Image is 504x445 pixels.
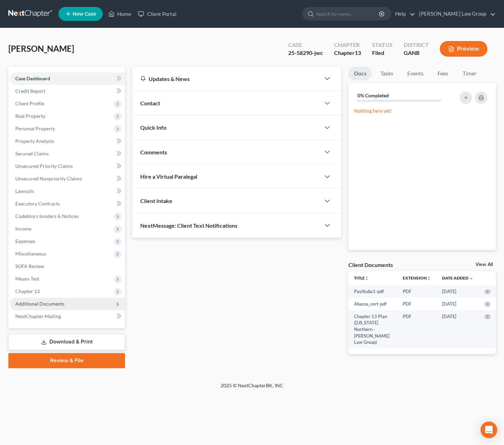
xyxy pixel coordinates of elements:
[436,285,479,298] td: [DATE]
[10,147,125,160] a: Secured Claims
[10,260,125,273] a: SOFA Review
[469,276,473,281] i: expand_more
[15,313,61,319] span: NextChapter Mailing
[15,151,49,156] span: Secured Claims
[15,138,54,144] span: Property Analysis
[442,275,473,281] a: Date Added expand_more
[364,276,369,281] i: unfold_more
[372,49,392,57] div: Filed
[403,49,428,57] div: GANB
[15,263,44,269] span: SOFA Review
[15,213,79,219] span: Codebtors Insiders & Notices
[10,160,125,172] a: Unsecured Priority Claims
[348,285,397,298] td: PayStubs1-pdf
[15,276,39,282] span: Means Test
[140,124,166,131] span: Quick Info
[15,301,64,307] span: Additional Documents
[15,188,34,194] span: Lawsuits
[348,261,393,268] div: Client Documents
[403,275,431,281] a: Extensionunfold_more
[354,107,490,114] p: Nothing here yet!
[54,382,450,395] div: 2025 © NextChapterBK, INC
[15,75,50,81] span: Case Dashboard
[15,238,35,244] span: Expenses
[416,8,495,20] a: [PERSON_NAME] Law Group
[475,262,493,267] a: View All
[436,298,479,310] td: [DATE]
[140,173,197,180] span: Hire a Virtual Paralegal
[334,49,361,57] div: Chapter
[457,67,482,80] a: Timer
[8,334,125,350] a: Download & Print
[73,11,96,17] span: New Case
[10,135,125,147] a: Property Analysis
[15,226,31,232] span: Income
[357,92,388,98] strong: 0% Completed
[392,8,415,20] a: Help
[15,88,45,94] span: Credit Report
[334,41,361,49] div: Chapter
[140,75,312,82] div: Updates & News
[436,310,479,348] td: [DATE]
[15,288,40,294] span: Chapter 13
[15,251,46,257] span: Miscellaneous
[140,222,237,229] span: NextMessage: Client Text Notifications
[15,176,82,181] span: Unsecured Nonpriority Claims
[348,310,397,348] td: Chapter 13 Plan ([US_STATE] Northern - [PERSON_NAME] Law Group)
[427,276,431,281] i: unfold_more
[140,149,167,155] span: Comments
[316,7,380,20] input: Search by name...
[15,163,73,169] span: Unsecured Priority Claims
[372,41,392,49] div: Status
[354,49,361,56] span: 13
[397,285,436,298] td: PDF
[10,197,125,210] a: Executory Contracts
[288,41,323,49] div: Case
[432,67,454,80] a: Fees
[10,72,125,85] a: Case Dashboard
[10,310,125,323] a: NextChapter Mailing
[480,421,497,438] div: Open Intercom Messenger
[375,67,399,80] a: Tasks
[354,275,369,281] a: Titleunfold_more
[397,310,436,348] td: PDF
[10,85,125,97] a: Credit Report
[140,197,172,204] span: Client Intake
[10,172,125,185] a: Unsecured Nonpriority Claims
[288,49,323,57] div: 25-58290-jwc
[8,43,74,54] span: [PERSON_NAME]
[15,126,55,131] span: Personal Property
[134,8,180,20] a: Client Portal
[348,298,397,310] td: Abacus_cert-pdf
[105,8,134,20] a: Home
[440,41,487,57] button: Preview
[401,67,429,80] a: Events
[348,67,372,80] a: Docs
[403,41,428,49] div: District
[15,201,60,207] span: Executory Contracts
[15,113,45,119] span: Real Property
[140,100,160,106] span: Contact
[397,298,436,310] td: PDF
[15,100,44,106] span: Client Profile
[10,185,125,197] a: Lawsuits
[8,353,125,368] a: Review & File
